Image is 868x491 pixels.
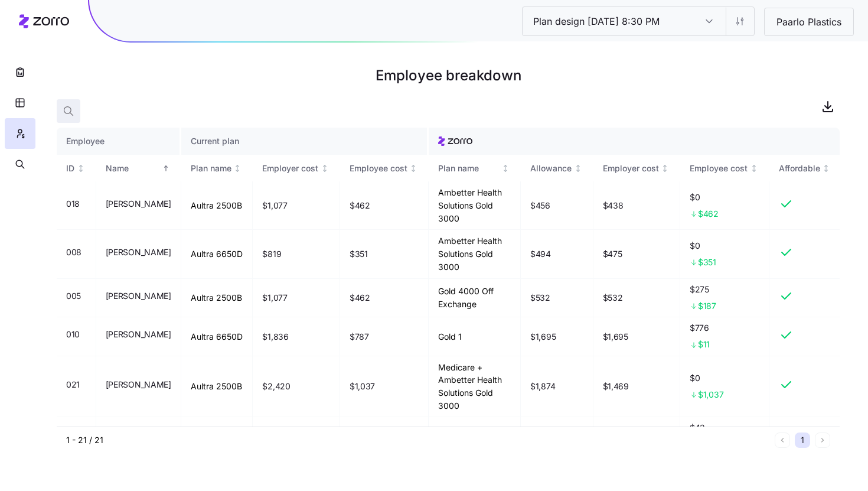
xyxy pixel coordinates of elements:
span: $462 [350,200,370,212]
div: Not sorted [661,164,669,173]
span: $351 [698,256,716,268]
span: $351 [350,248,368,260]
span: $2,420 [262,381,290,392]
th: AffordableNot sorted [769,155,840,182]
td: Ambetter Health Solutions Gold 3000 [429,230,521,278]
span: $787 [350,331,369,343]
div: 1 - 21 / 21 [66,434,770,446]
div: Employee cost [350,162,407,175]
span: $43 [690,422,759,434]
div: Plan name [191,162,231,175]
div: Not sorted [750,164,758,173]
div: Not sorted [77,164,85,173]
div: Not sorted [822,164,830,173]
div: Not sorted [501,164,510,173]
div: ID [66,162,74,175]
th: Employee [57,128,181,155]
span: $532 [603,292,623,304]
div: Not sorted [321,164,329,173]
span: $1,469 [603,381,629,392]
span: Paarlo Plastics [767,15,851,30]
td: Gold 1 [429,317,521,356]
span: $0 [690,240,759,252]
td: Aultra 2500B [181,356,253,418]
span: 005 [66,290,81,302]
span: $1,836 [262,331,288,343]
span: [PERSON_NAME] [106,329,171,340]
th: Employee costNot sorted [680,155,769,182]
div: Affordable [779,162,820,175]
span: [PERSON_NAME] [106,290,171,302]
span: $0 [690,191,759,203]
span: $187 [698,300,716,312]
span: $1,077 [262,200,287,212]
td: Gold 1 [429,417,521,456]
th: Employee costNot sorted [340,155,429,182]
span: $1,695 [530,331,556,343]
span: $456 [530,200,550,212]
td: Aultra 2500B [181,279,253,318]
div: Name [106,162,160,175]
span: 010 [66,329,80,340]
span: $819 [262,248,281,260]
span: $1,874 [530,381,555,392]
span: $462 [350,292,370,304]
div: Employer cost [603,162,659,175]
div: Not sorted [574,164,582,173]
th: Employer costNot sorted [593,155,681,182]
div: Employer cost [262,162,318,175]
div: Employee cost [690,162,748,175]
span: $462 [698,208,719,220]
span: $1,695 [603,331,628,343]
div: Sorted ascending [162,164,170,173]
button: Previous page [775,433,790,448]
span: [PERSON_NAME] [106,379,171,391]
th: IDNot sorted [57,155,96,182]
span: $0 [690,372,759,384]
th: NameSorted ascending [96,155,181,182]
td: Aultra 6650D [181,317,253,356]
td: Aultra 2500B [181,181,253,230]
div: Not sorted [409,164,417,173]
h1: Employee breakdown [57,61,840,90]
th: Plan nameNot sorted [181,155,253,182]
th: Plan nameNot sorted [429,155,521,182]
td: Ambetter Health Solutions Gold 3000 [429,181,521,230]
div: Plan name [438,162,499,175]
span: 018 [66,198,80,210]
button: Next page [815,433,830,448]
div: Allowance [530,162,572,175]
div: Not sorted [233,164,242,173]
span: 008 [66,246,81,258]
th: AllowanceNot sorted [521,155,593,182]
th: Current plan [181,128,429,155]
td: Gold 4000 Off Exchange [429,279,521,318]
button: Settings [726,7,754,35]
span: $475 [603,248,622,260]
td: Aultra 6650D [181,230,253,278]
span: $532 [530,292,550,304]
span: $1,037 [350,381,375,392]
span: 021 [66,379,80,391]
span: $1,037 [698,389,723,401]
td: Medicare + Ambetter Health Solutions Gold 3000 [429,356,521,418]
span: [PERSON_NAME] [106,198,171,210]
button: 1 [795,433,810,448]
td: Aultra 6650D [181,417,253,456]
span: [PERSON_NAME] [106,246,171,258]
span: $11 [698,339,710,350]
span: $438 [603,200,624,212]
span: $275 [690,284,759,295]
span: $494 [530,248,551,260]
span: $1,077 [262,292,287,304]
span: $776 [690,322,759,334]
th: Employer costNot sorted [253,155,340,182]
